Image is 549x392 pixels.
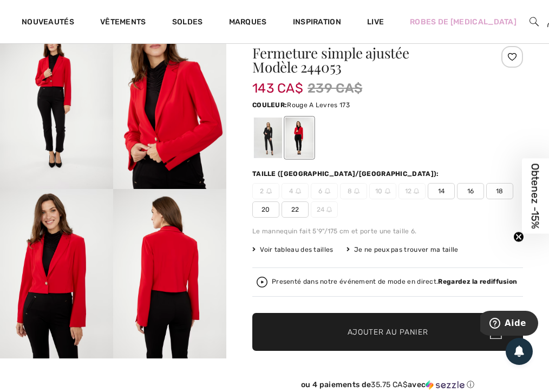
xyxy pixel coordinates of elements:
span: 24 [311,201,338,218]
div: Le mannequin fait 5'9"/175 cm et porte une taille 6. [252,226,523,236]
a: Marques [229,17,267,29]
span: 12 [398,183,426,199]
button: Close teaser [513,232,524,243]
span: Obtenez -15% [530,164,542,229]
img: ring-m.svg [354,188,360,194]
img: ring-m.svg [326,207,332,212]
img: ring-m.svg [325,188,330,194]
img: ring-m.svg [414,188,419,194]
a: Nouveautés [22,17,74,29]
div: Obtenez -15%Close teaser [522,159,549,234]
img: ring-m.svg [296,188,301,194]
span: 35.75 CA$ [371,380,408,389]
span: 143 CA$ [252,70,303,96]
span: 18 [486,183,513,199]
a: Vêtements [100,17,146,29]
span: 10 [369,183,396,199]
span: 2 [252,183,279,199]
span: 16 [457,183,484,199]
a: Robes de [MEDICAL_DATA] [410,16,517,28]
span: Voir tableau des tailles [252,245,334,254]
img: ring-m.svg [266,188,272,194]
div: Noir [254,117,282,158]
a: Live [367,16,384,28]
span: 6 [311,183,338,199]
img: recherche [530,15,539,28]
div: Je ne peux pas trouver ma taille [347,245,459,254]
span: 8 [340,183,367,199]
span: Rouge A Levres 173 [287,101,349,109]
a: Soldes [172,17,203,29]
span: 14 [428,183,455,199]
div: Taille ([GEOGRAPHIC_DATA]/[GEOGRAPHIC_DATA]): [252,169,441,179]
span: Couleur: [252,101,287,109]
h1: Fermeture simple ajustée Modèle 244053 [252,46,478,74]
span: 4 [282,183,309,199]
span: 239 CA$ [308,79,362,98]
span: 22 [282,201,309,218]
span: 20 [252,201,279,218]
iframe: Ouvre un widget dans lequel vous pouvez trouver plus d’informations [480,311,538,338]
div: ou 4 paiements de avec [252,380,523,390]
span: Ajouter au panier [348,326,428,338]
img: Fermeture Simple Ajust&eacute;e mod&egrave;le 244053. 4 [113,189,226,359]
img: Regardez la rediffusion [257,277,267,288]
span: Inspiration [293,17,341,29]
img: Fermeture Simple Ajust&eacute;e mod&egrave;le 244053. 2 [113,19,226,189]
img: ring-m.svg [385,188,390,194]
img: Sezzle [426,380,465,390]
div: Rouge A Levres 173 [285,117,313,158]
button: Ajouter au panier [252,313,523,351]
div: Presenté dans notre événement de mode en direct. [272,278,517,285]
strong: Regardez la rediffusion [438,278,517,285]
